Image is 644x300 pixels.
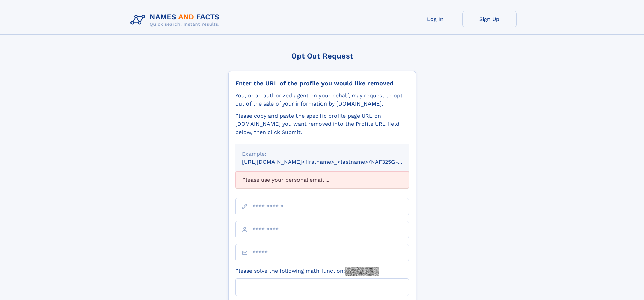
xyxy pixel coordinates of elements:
div: Enter the URL of the profile you would like removed [235,79,409,87]
img: Logo Names and Facts [128,11,225,29]
div: You, or an authorized agent on your behalf, may request to opt-out of the sale of your informatio... [235,92,409,108]
div: Please copy and paste the specific profile page URL on [DOMAIN_NAME] you want removed into the Pr... [235,112,409,136]
div: Please use your personal email ... [235,171,409,188]
label: Please solve the following math function: [235,267,379,276]
div: Example: [242,150,402,158]
a: Sign Up [462,11,517,27]
small: [URL][DOMAIN_NAME]<firstname>_<lastname>/NAF325G-xxxxxxxx [242,159,422,165]
div: Opt Out Request [228,52,416,60]
a: Log In [408,11,462,27]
